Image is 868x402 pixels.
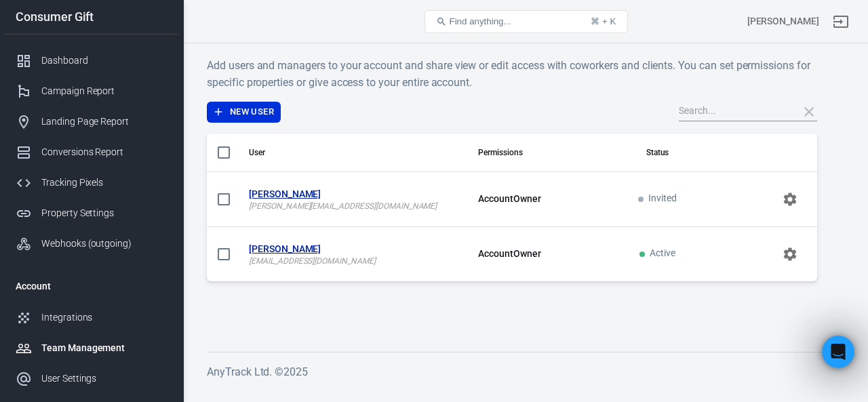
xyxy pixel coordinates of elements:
[822,336,854,368] iframe: Intercom live chat
[5,45,178,76] a: Dashboard
[41,206,167,220] div: Property Settings
[747,14,819,28] div: Account id: juSFbWAb
[41,145,167,159] div: Conversions Report
[478,192,602,206] p: Account Owner
[41,371,167,386] div: User Settings
[207,57,817,91] h6: Add users and managers to your account and share view or edit access with coworkers and clients. ...
[5,333,178,363] a: Team Management
[5,106,178,137] a: Landing Page Report
[207,363,844,380] h6: AnyTrack Ltd. © 2025
[679,103,787,121] input: Search...
[5,76,178,106] a: Campaign Report
[249,187,456,201] strong: [PERSON_NAME]
[238,134,467,172] th: User
[478,247,602,261] p: Account Owner
[450,16,511,26] span: Find anything...
[467,134,613,172] th: Permissions
[5,270,178,302] li: Account
[5,363,178,394] a: User Settings
[5,198,178,228] a: Property Settings
[425,10,628,33] button: Find anything...⌘ + K
[41,84,167,98] div: Campaign Report
[41,54,167,68] div: Dashboard
[41,115,167,129] div: Landing Page Report
[591,16,616,26] div: ⌘ + K
[5,302,178,333] a: Integrations
[249,242,456,256] strong: [PERSON_NAME]
[5,11,178,23] div: Consumer Gift
[613,134,701,172] th: Status
[41,310,167,325] div: Integrations
[639,248,675,260] span: Active
[5,137,178,167] a: Conversions Report
[638,193,677,205] span: Invited
[41,341,167,355] div: Team Management
[5,167,178,198] a: Tracking Pixels
[825,5,857,38] a: Sign out
[249,256,456,266] p: [EMAIL_ADDRESS][DOMAIN_NAME]
[207,102,281,123] button: New User
[5,228,178,259] a: Webhooks (outgoing)
[41,237,167,251] div: Webhooks (outgoing)
[41,176,167,190] div: Tracking Pixels
[249,201,456,211] p: [PERSON_NAME][EMAIL_ADDRESS][DOMAIN_NAME]
[207,134,817,281] div: scrollable content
